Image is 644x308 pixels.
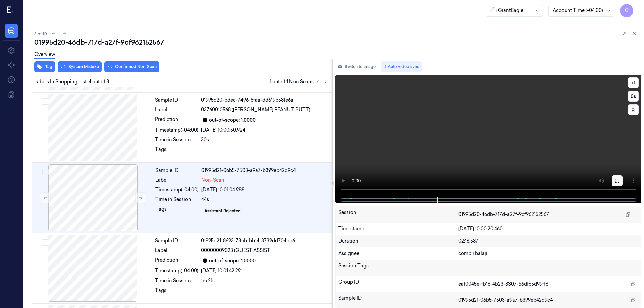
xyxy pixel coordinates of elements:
div: Timestamp (-04:00) [155,186,199,193]
div: out-of-scope: 1.0000 [209,117,256,124]
div: 30s [201,136,328,143]
button: Select row [42,98,48,105]
div: Sample ID [155,237,198,244]
button: Select row [42,239,48,246]
div: Sample ID [155,167,199,174]
div: Session Tags [338,262,459,273]
div: Time in Session [155,196,199,203]
div: Session [338,209,459,220]
span: 1 out of 1 Non Scans [270,78,330,86]
div: Time in Session [155,136,198,143]
div: Sample ID [338,295,459,305]
button: 0s [628,91,639,102]
button: System Mistake [58,61,102,72]
div: 01995d20-46db-717d-a27f-9cf962152567 [34,38,639,47]
div: Time in Session [155,277,198,284]
div: 01995d21-8693-78eb-bb14-3739dd704bb6 [201,237,328,244]
button: Auto video sync [381,61,422,72]
span: 00000009023 (GUEST ASSIST ) [201,247,273,254]
span: Non-Scan [201,177,224,184]
button: Tag [34,61,55,72]
span: 01995d20-46db-717d-a27f-9cf962152567 [458,211,549,218]
div: 01995d20-bdec-7496-8faa-dd619b58fe6a [201,97,328,104]
div: 1m 21s [201,277,328,284]
div: Label [155,106,198,113]
button: Confirmed Non-Scan [104,61,159,72]
div: 44s [201,196,328,203]
button: x1 [628,77,639,88]
span: 01995d21-06b5-7503-a9a7-b399eb42d9c4 [458,297,553,304]
div: [DATE] 10:01:42.291 [201,267,328,274]
span: eaf0045e-fb16-4b23-8307-56dfc5d99ff6 [458,281,548,288]
div: Duration [338,238,459,245]
div: Tags [155,206,199,217]
a: Overview [34,51,55,59]
span: 3 of 10 [34,31,47,37]
button: Switch to image [335,61,378,72]
div: [DATE] 10:00:20.460 [458,225,638,232]
div: Group ID [338,279,459,289]
div: compli balaji [458,250,638,257]
div: Label [155,247,198,254]
span: Labels In Shopping List: 4 out of 8 [34,78,109,85]
div: Prediction [155,257,198,265]
button: C [620,4,633,17]
button: Select row [42,169,49,175]
div: Assistant Rejected [204,208,241,214]
div: Tags [155,287,198,298]
div: Assignee [338,250,459,257]
div: Timestamp (-04:00) [155,127,198,134]
div: [DATE] 10:01:04.988 [201,186,328,193]
div: Sample ID [155,97,198,104]
div: 01995d21-06b5-7503-a9a7-b399eb42d9c4 [201,167,328,174]
div: [DATE] 10:00:50.924 [201,127,328,134]
div: Prediction [155,116,198,124]
div: out-of-scope: 1.0000 [209,257,256,264]
div: 02:16.587 [458,238,638,245]
div: Label [155,177,199,184]
div: Tags [155,146,198,157]
div: Timestamp [338,225,459,232]
span: 03760010568 ([PERSON_NAME] PEANUT BUTT) [201,106,310,113]
div: Timestamp (-04:00) [155,267,198,274]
